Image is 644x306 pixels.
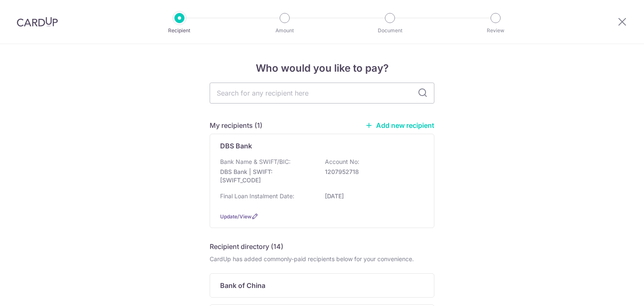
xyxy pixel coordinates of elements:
p: 1207952718 [325,168,419,176]
p: Document [359,26,421,35]
a: Add new recipient [365,121,434,130]
p: Review [465,26,527,35]
input: Search for any recipient here [210,83,434,104]
p: DBS Bank [220,141,252,151]
p: Final Loan Instalment Date: [220,192,294,200]
img: CardUp [17,17,58,27]
p: Bank of China [220,280,265,290]
h5: My recipients (1) [210,120,262,130]
p: Amount [254,26,316,35]
h4: Who would you like to pay? [210,61,434,76]
a: Update/View [220,213,252,220]
p: Recipient [148,26,210,35]
p: Bank Name & SWIFT/BIC: [220,158,291,166]
p: [DATE] [325,192,419,200]
p: DBS Bank | SWIFT: [SWIFT_CODE] [220,168,314,184]
h5: Recipient directory (14) [210,241,283,252]
div: CardUp has added commonly-paid recipients below for your convenience. [210,255,434,263]
p: Account No: [325,158,359,166]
